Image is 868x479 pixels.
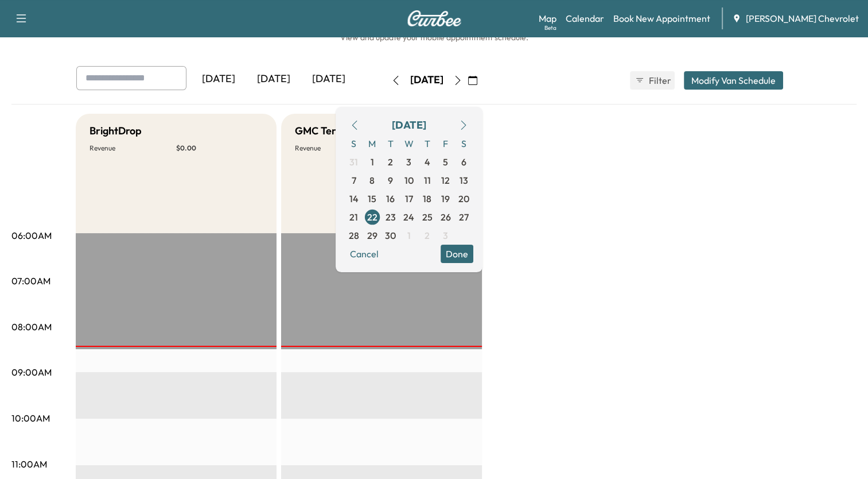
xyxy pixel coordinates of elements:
[424,173,431,187] span: 11
[295,144,382,153] p: Revenue
[349,210,358,224] span: 21
[11,32,857,43] h6: View and update your mobile appointment schedule.
[418,134,437,153] span: T
[410,73,443,87] div: [DATE]
[385,229,396,242] span: 30
[460,173,468,187] span: 13
[386,192,395,206] span: 16
[630,71,675,90] button: Filter
[349,229,359,242] span: 28
[459,210,469,224] span: 27
[425,229,430,242] span: 2
[407,229,411,242] span: 1
[11,274,50,288] p: 07:00AM
[191,66,246,92] div: [DATE]
[176,144,263,153] p: $ 0.00
[405,192,413,206] span: 17
[422,210,433,224] span: 25
[649,74,670,87] span: Filter
[349,192,359,206] span: 14
[544,24,556,32] div: Beta
[301,66,356,92] div: [DATE]
[566,11,604,25] a: Calendar
[369,173,375,187] span: 8
[386,210,396,224] span: 23
[458,192,469,206] span: 20
[746,11,859,25] span: [PERSON_NAME] Chevrolet
[367,229,377,242] span: 29
[367,210,377,224] span: 22
[613,11,710,25] a: Book New Appointment
[684,71,783,90] button: Modify Van Schedule
[461,155,466,169] span: 6
[371,155,374,169] span: 1
[425,155,430,169] span: 4
[388,173,393,187] span: 9
[345,245,384,263] button: Cancel
[89,144,176,153] p: Revenue
[11,365,52,379] p: 09:00AM
[441,173,450,187] span: 12
[406,155,411,169] span: 3
[404,173,414,187] span: 10
[407,10,462,26] img: Curbee Logo
[295,123,355,139] h5: GMC Terrain
[441,210,451,224] span: 26
[11,320,52,334] p: 08:00AM
[443,155,448,169] span: 5
[352,173,356,187] span: 7
[437,134,455,153] span: F
[89,123,142,139] h5: BrightDrop
[441,192,450,206] span: 19
[441,245,473,263] button: Done
[368,192,376,206] span: 15
[382,134,400,153] span: T
[443,229,448,242] span: 3
[455,134,473,153] span: S
[345,134,363,153] span: S
[246,66,301,92] div: [DATE]
[400,134,418,153] span: W
[11,411,50,425] p: 10:00AM
[11,229,52,242] p: 06:00AM
[539,11,556,25] a: MapBeta
[388,155,393,169] span: 2
[423,192,431,206] span: 18
[363,134,382,153] span: M
[392,117,426,133] div: [DATE]
[403,210,414,224] span: 24
[11,457,47,471] p: 11:00AM
[349,155,358,169] span: 31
